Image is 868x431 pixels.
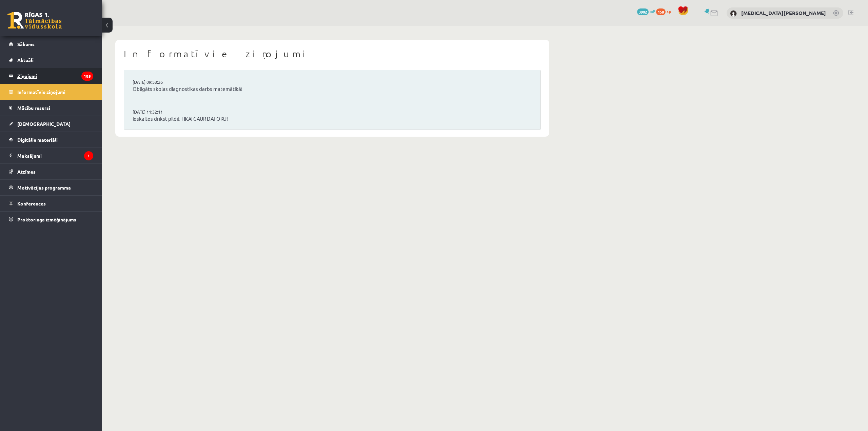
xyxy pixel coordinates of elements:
[133,85,532,93] a: Obligāts skolas diagnostikas darbs matemātikā!
[133,115,532,123] a: Ieskaites drīkst pildīt TIKAI CAUR DATORU!
[133,79,183,85] a: [DATE] 09:53:26
[9,148,93,163] a: Maksājumi1
[9,68,93,84] a: Ziņojumi185
[17,148,93,163] legend: Maksājumi
[9,164,93,179] a: Atzīmes
[84,151,93,160] i: 1
[17,216,76,222] span: Proktoringa izmēģinājums
[17,184,71,191] span: Motivācijas programma
[81,72,93,81] i: 185
[133,109,183,115] a: [DATE] 11:32:11
[9,180,93,195] a: Motivācijas programma
[17,121,71,127] span: [DEMOGRAPHIC_DATA]
[9,100,93,116] a: Mācību resursi
[124,48,541,60] h1: Informatīvie ziņojumi
[9,116,93,132] a: [DEMOGRAPHIC_DATA]
[9,132,93,148] a: Digitālie materiāli
[17,169,36,175] span: Atzīmes
[730,10,737,17] img: Nikita Ļahovs
[9,36,93,52] a: Sākums
[650,8,655,14] span: mP
[9,84,93,100] a: Informatīvie ziņojumi
[17,68,93,84] legend: Ziņojumi
[17,57,34,63] span: Aktuāli
[17,84,93,100] legend: Informatīvie ziņojumi
[656,8,674,14] a: 158 xp
[656,8,666,15] span: 158
[17,137,58,143] span: Digitālie materiāli
[7,12,62,29] a: Rīgas 1. Tālmācības vidusskola
[9,52,93,68] a: Aktuāli
[741,9,826,16] a: [MEDICAL_DATA][PERSON_NAME]
[9,196,93,211] a: Konferences
[667,8,671,14] span: xp
[17,41,35,47] span: Sākums
[9,212,93,227] a: Proktoringa izmēģinājums
[637,8,649,15] span: 3902
[637,8,655,14] a: 3902 mP
[17,105,50,111] span: Mācību resursi
[17,200,46,207] span: Konferences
